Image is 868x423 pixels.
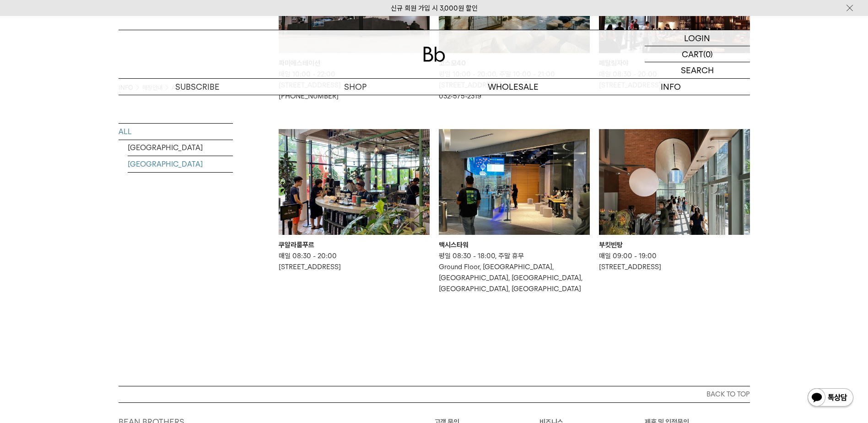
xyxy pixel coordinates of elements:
[439,239,590,250] div: 맥시스타워
[645,46,750,62] a: CART (0)
[807,387,854,409] img: 카카오톡 채널 1:1 채팅 버튼
[599,129,750,272] a: 부킷빈탕 부킷빈탕 매일 09:00 - 19:00[STREET_ADDRESS]
[119,79,276,95] a: SUBSCRIBE
[279,129,430,235] img: 쿠알라룸푸르
[439,129,590,294] a: 맥시스타워 맥시스타워 평일 08:30 - 18:00, 주말 휴무Ground Floor, [GEOGRAPHIC_DATA], [GEOGRAPHIC_DATA], [GEOGRAPHI...
[434,79,592,95] p: WHOLESALE
[119,386,750,402] button: BACK TO TOP
[599,250,750,272] p: 매일 09:00 - 19:00 [STREET_ADDRESS]
[439,129,590,235] img: 맥시스타워
[703,46,713,62] p: (0)
[279,250,430,272] p: 매일 08:30 - 20:00 [STREET_ADDRESS]
[423,47,445,62] img: 로고
[439,250,590,294] p: 평일 08:30 - 18:00, 주말 휴무 Ground Floor, [GEOGRAPHIC_DATA], [GEOGRAPHIC_DATA], [GEOGRAPHIC_DATA], [G...
[645,30,750,46] a: LOGIN
[681,62,714,78] p: SEARCH
[684,30,710,46] p: LOGIN
[279,129,430,272] a: 쿠알라룸푸르 쿠알라룸푸르 매일 08:30 - 20:00[STREET_ADDRESS]
[599,239,750,250] div: 부킷빈탕
[592,79,750,95] p: INFO
[599,129,750,235] img: 부킷빈탕
[276,79,434,95] a: SHOP
[128,140,233,156] a: [GEOGRAPHIC_DATA]
[391,4,478,12] a: 신규 회원 가입 시 3,000원 할인
[128,156,233,172] a: [GEOGRAPHIC_DATA]
[119,124,233,140] a: ALL
[682,46,703,62] p: CART
[279,239,430,250] div: 쿠알라룸푸르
